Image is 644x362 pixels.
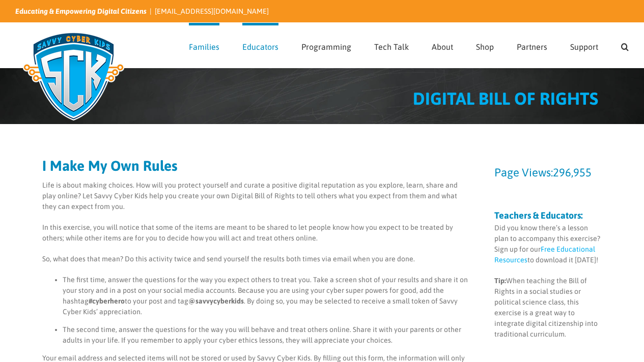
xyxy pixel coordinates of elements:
a: Programming [301,23,351,68]
img: Savvy Cyber Kids Logo [15,25,132,127]
h2: I Make My Own Rules [42,159,472,173]
a: Tech Talk [374,23,409,68]
a: Families [189,23,219,68]
p: When teaching the Bill of Rights in a social studies or political science class, this exercise is... [494,276,602,340]
i: Educating & Empowering Digital Citizens [15,7,147,15]
span: Tech Talk [374,43,409,51]
a: Partners [517,23,547,68]
p: So, what does that mean? Do this activity twice and send yourself the results both times via emai... [42,254,472,264]
span: Programming [301,43,351,51]
span: Partners [517,43,547,51]
span: Support [570,43,598,51]
span: 296,955 [553,166,592,179]
a: Search [621,23,629,68]
nav: Main Menu [189,23,629,68]
li: The second time, answer the questions for the way you will behave and treat others online. Share ... [63,324,472,346]
h3: Page Views: [494,167,602,178]
a: Shop [476,23,494,68]
a: [EMAIL_ADDRESS][DOMAIN_NAME] [155,7,269,15]
strong: @savvycyberkids [188,297,244,305]
p: Did you know there’s a lesson plan to accompany this exercise? Sign up for our to download it [DA... [494,223,602,265]
span: DIGITAL BILL OF RIGHTS [413,88,598,108]
span: Educators [242,43,278,51]
span: Families [189,43,219,51]
a: Free Educational Resources [494,245,595,264]
p: Life is about making choices. How will you protect yourself and curate a positive digital reputat... [42,180,472,212]
a: Educators [242,23,278,68]
span: About [432,43,453,51]
strong: Tip: [494,277,506,285]
a: Support [570,23,598,68]
strong: Teachers & Educators: [494,210,583,221]
span: Shop [476,43,494,51]
p: In this exercise, you will notice that some of the items are meant to be shared to let people kno... [42,222,472,244]
strong: #cyberhero [89,297,125,305]
li: The first time, answer the questions for the way you expect others to treat you. Take a screen sh... [63,275,472,317]
a: About [432,23,453,68]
